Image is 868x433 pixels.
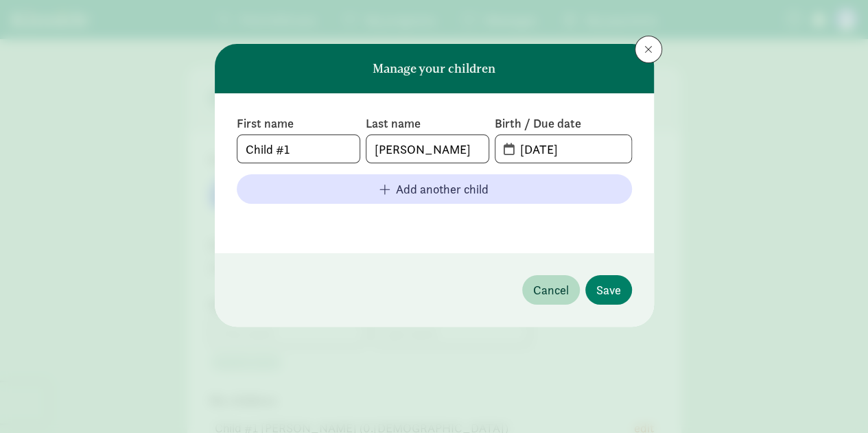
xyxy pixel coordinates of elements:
[596,281,621,299] span: Save
[585,275,632,305] button: Save
[533,281,569,299] span: Cancel
[396,180,489,198] span: Add another child
[373,62,495,75] h6: Manage your children
[366,115,489,132] label: Last name
[237,115,360,132] label: First name
[512,135,631,163] input: MM-DD-YYYY
[522,275,580,305] button: Cancel
[237,174,632,204] button: Add another child
[495,115,631,132] label: Birth / Due date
